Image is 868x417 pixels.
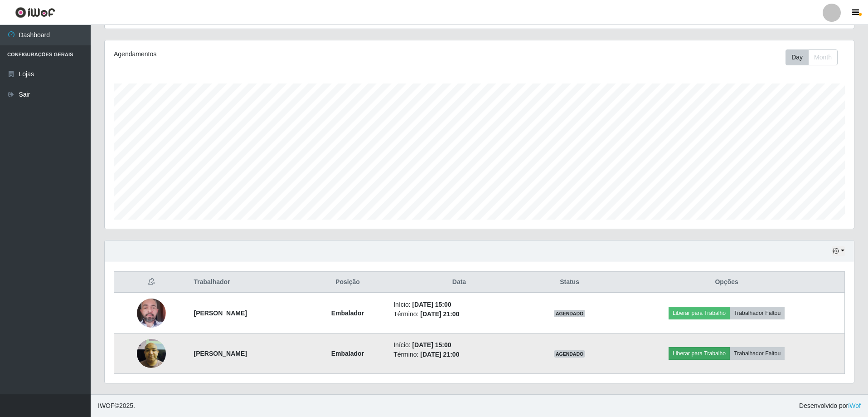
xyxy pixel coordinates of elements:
[420,351,459,358] time: [DATE] 21:00
[307,272,388,293] th: Posição
[786,49,809,65] button: Day
[412,301,451,308] time: [DATE] 15:00
[554,310,586,317] span: AGENDADO
[848,402,861,409] a: iWof
[393,309,525,319] li: Término:
[609,272,844,293] th: Opções
[393,340,525,350] li: Início:
[15,7,55,18] img: CoreUI Logo
[393,350,525,359] li: Término:
[554,350,586,358] span: AGENDADO
[786,49,845,65] div: Toolbar with button groups
[137,334,166,373] img: 1755557335737.jpeg
[786,49,838,65] div: First group
[412,341,451,348] time: [DATE] 15:00
[114,49,411,59] div: Agendamentos
[194,350,247,357] strong: [PERSON_NAME]
[669,347,730,360] button: Liberar para Trabalho
[137,294,166,332] img: 1718556919128.jpeg
[730,307,785,319] button: Trabalhador Faltou
[669,307,730,319] button: Liberar para Trabalho
[799,401,861,411] span: Desenvolvido por
[98,401,135,411] span: © 2025 .
[420,310,459,318] time: [DATE] 21:00
[98,402,115,409] span: IWOF
[331,350,364,357] strong: Embalador
[388,272,530,293] th: Data
[331,309,364,317] strong: Embalador
[730,347,785,360] button: Trabalhador Faltou
[808,49,838,65] button: Month
[393,300,525,309] li: Início:
[194,309,247,317] strong: [PERSON_NAME]
[530,272,609,293] th: Status
[188,272,307,293] th: Trabalhador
